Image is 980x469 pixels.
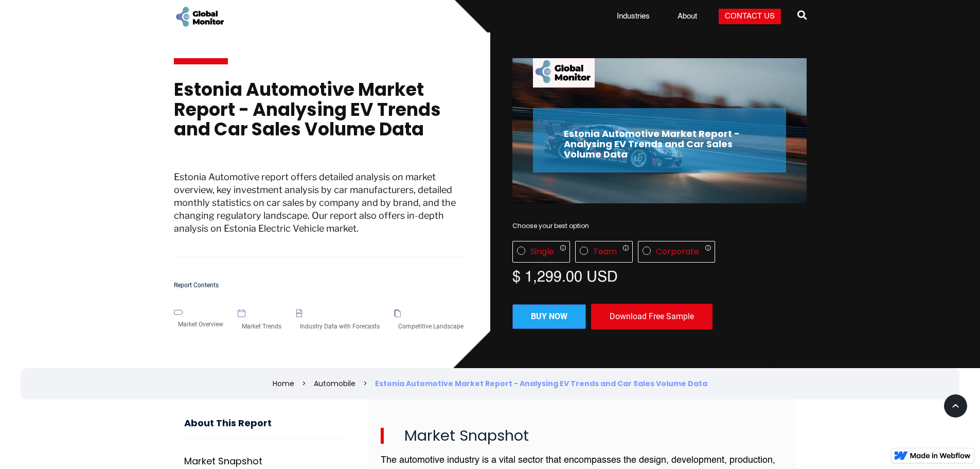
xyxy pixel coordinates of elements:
[656,247,699,257] div: Corporate
[512,304,586,329] a: Buy now
[512,221,807,231] div: Choose your best option
[375,378,707,389] div: Estonia Automotive Market Report - Analysing EV Trends and Car Sales Volume Data
[273,378,294,389] a: Home
[174,170,468,256] p: Estonia Automotive report offers detailed analysis on market overview, key investment analysis by...
[564,129,755,159] h2: Estonia Automotive Market Report - Analysing EV Trends and Car Sales Volume Data
[719,9,781,24] a: Contact Us
[174,282,468,289] h5: Report Contents
[174,80,468,150] h1: Estonia Automotive Market Report - Analysing EV Trends and Car Sales Volume Data
[296,317,384,336] div: Industry Data with Forecasts
[314,378,355,389] a: Automobile
[174,5,225,28] a: home
[611,11,656,22] a: Industries
[184,418,343,439] h3: About This Report
[593,247,617,257] div: Team
[591,304,712,329] div: Download Free Sample
[363,378,367,389] div: >
[910,453,971,459] img: Made in Webflow
[671,11,703,22] a: About
[512,241,807,263] div: License
[797,6,807,27] a: 
[797,8,807,22] span: 
[381,428,783,444] h2: Market Snapshot
[512,268,807,283] div: $ 1,299.00 USD
[174,315,227,334] div: Market Overview
[394,317,468,336] div: Competitive Landscape
[530,247,554,257] div: Single
[184,456,262,466] div: Market Snapshot
[238,317,286,336] div: Market Trends
[302,378,306,389] div: >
